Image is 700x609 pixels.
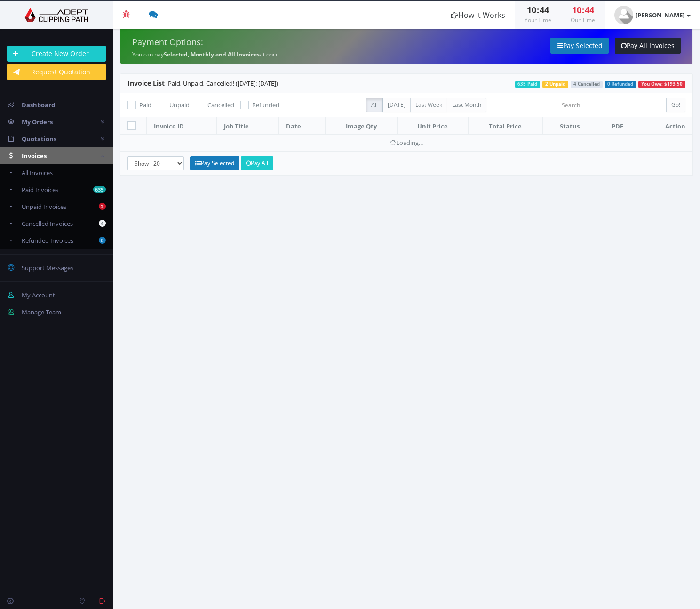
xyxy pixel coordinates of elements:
[132,38,399,47] h4: Payment Options:
[525,16,551,24] small: Your Time
[127,79,278,88] span: - Paid, Unpaid, Cancelled! ([DATE]: [DATE])
[217,117,279,135] th: Job Title
[279,117,326,135] th: Date
[550,38,609,54] a: Pay Selected
[22,118,53,126] span: My Orders
[22,308,61,316] span: Manage Team
[382,98,411,112] label: [DATE]
[7,8,106,22] img: Adept Graphics
[366,98,383,112] label: All
[397,117,468,135] th: Unit Price
[132,50,280,58] small: You can pay at once.
[99,203,106,210] b: 2
[638,81,685,88] span: You Owe: $193.50
[605,81,636,88] span: 0 Refunded
[139,101,151,109] span: Paid
[515,81,541,88] span: 635 Paid
[557,98,667,112] input: Search
[22,219,73,228] span: Cancelled Invoices
[7,64,106,80] a: Request Quotation
[581,4,585,16] span: :
[636,11,684,19] strong: [PERSON_NAME]
[540,4,549,16] span: 44
[447,98,486,112] label: Last Month
[22,291,55,299] span: My Account
[410,98,447,112] label: Last Week
[22,152,47,160] span: Invoices
[93,186,106,193] b: 635
[169,101,190,109] span: Unpaid
[127,79,165,88] span: Invoice List
[22,236,73,245] span: Refunded Invoices
[441,1,515,29] a: How It Works
[572,4,581,16] span: 10
[99,220,106,227] b: 4
[22,185,58,194] span: Paid Invoices
[22,264,73,272] span: Support Messages
[571,81,603,88] span: 4 Cancelled
[164,50,260,58] strong: Selected, Monthly and All Invoices
[614,6,633,24] img: user_default.jpg
[542,81,568,88] span: 2 Unpaid
[468,117,543,135] th: Total Price
[605,1,700,29] a: [PERSON_NAME]
[147,117,217,135] th: Invoice ID
[571,16,595,24] small: Our Time
[190,156,239,170] a: Pay Selected
[207,101,234,109] span: Cancelled
[22,202,66,211] span: Unpaid Invoices
[527,4,536,16] span: 10
[22,135,56,143] span: Quotations
[120,135,692,151] td: Loading...
[536,4,540,16] span: :
[22,101,55,109] span: Dashboard
[7,46,106,62] a: Create New Order
[543,117,597,135] th: Status
[666,98,685,112] input: Go!
[585,4,594,16] span: 44
[99,237,106,244] b: 0
[22,168,53,177] span: All Invoices
[638,117,692,135] th: Action
[615,38,681,54] a: Pay All Invoices
[597,117,638,135] th: PDF
[241,156,273,170] a: Pay All
[252,101,279,109] span: Refunded
[326,117,397,135] th: Image Qty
